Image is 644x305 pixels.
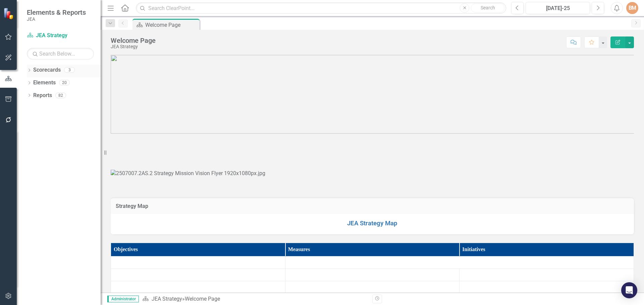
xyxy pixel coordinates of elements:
[3,8,15,19] img: ClearPoint Strategy
[27,16,86,22] small: JEA
[111,44,156,49] div: JEA Strategy
[33,79,56,87] a: Elements
[111,55,634,134] img: mceclip0%20v48.png
[347,220,397,227] a: JEA Strategy Map
[471,3,504,13] button: Search
[481,5,495,10] span: Search
[142,295,367,303] div: »
[27,32,94,40] a: JEA Strategy
[145,21,198,29] div: Welcome Page
[33,66,61,74] a: Scorecards
[528,4,588,12] div: [DATE]-25
[64,67,75,73] div: 3
[55,92,66,98] div: 82
[621,282,637,298] div: Open Intercom Messenger
[185,296,220,302] div: Welcome Page
[626,2,638,14] button: BM
[111,170,265,177] img: 2507007.2AS.2 Strategy Mission Vision Flyer 1920x1080px.jpg
[27,48,94,60] input: Search Below...
[59,80,70,86] div: 20
[152,296,182,302] a: JEA Strategy
[107,296,139,302] span: Administrator
[33,92,52,99] a: Reports
[136,2,506,14] input: Search ClearPoint...
[111,37,156,44] div: Welcome Page
[27,8,86,16] span: Elements & Reports
[526,2,590,14] button: [DATE]-25
[116,203,629,209] h3: Strategy Map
